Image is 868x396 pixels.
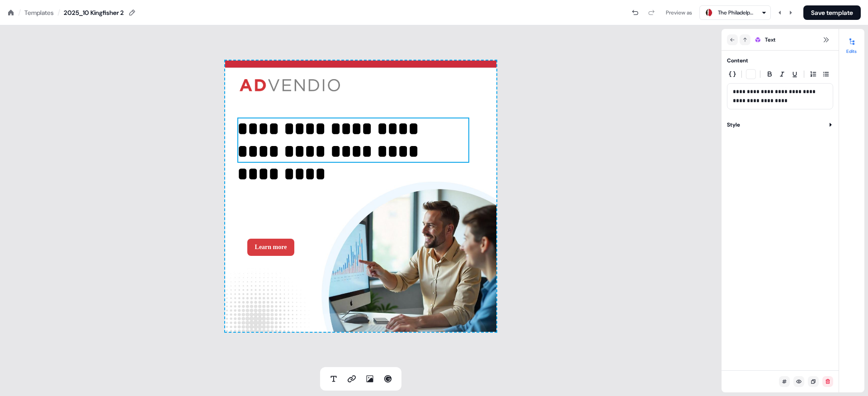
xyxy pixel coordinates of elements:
[727,120,833,129] button: Style
[765,35,775,44] span: Text
[247,239,295,256] button: Learn more
[839,34,864,54] button: Edits
[199,79,380,91] img: Image
[699,5,771,20] button: The Philadelphia Tribune
[803,5,861,20] button: Save template
[727,120,740,129] div: Style
[718,8,754,17] div: The Philadelphia Tribune
[18,8,21,18] div: /
[57,8,60,18] div: /
[24,8,54,17] a: Templates
[64,8,124,17] div: 2025_10 Kingfisher 2
[666,8,692,17] div: Preview as
[727,56,748,65] div: Content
